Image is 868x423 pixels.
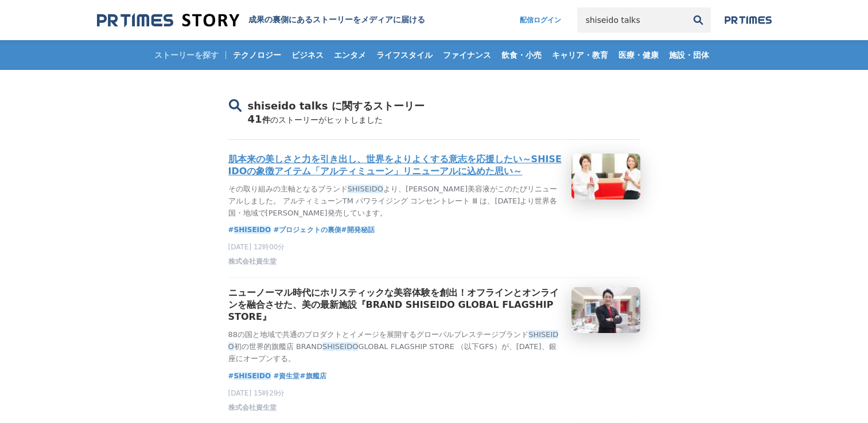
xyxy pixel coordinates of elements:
span: エンタメ [329,50,371,60]
a: ビジネス [287,40,328,70]
a: 医療・健康 [614,40,663,70]
a: エンタメ [329,40,371,70]
h3: ニューノーマル時代にホリスティックな美容体験を創出！オフラインとオンラインを融合させた、美の最新施設『BRAND SHISEIDO GLOBAL FLAGSHIP STORE』 [228,287,562,323]
span: ファイナンス [438,50,496,60]
span: 医療・健康 [614,50,663,60]
em: SHISEIDO [234,226,271,234]
a: 成果の裏側にあるストーリーをメディアに届ける 成果の裏側にあるストーリーをメディアに届ける [97,13,425,28]
a: #資生堂 [273,370,299,382]
span: テクノロジー [228,50,286,60]
img: 成果の裏側にあるストーリーをメディアに届ける [97,13,239,28]
h1: 成果の裏側にあるストーリーをメディアに届ける [248,15,425,25]
span: shiseido talks に関するストーリー [248,100,425,112]
em: SHISEIDO [322,342,358,351]
a: 株式会社資生堂 [228,260,277,268]
span: のストーリーがヒットしました [270,115,383,124]
span: 施設・団体 [664,50,714,60]
a: #プロジェクトの裏側 [273,224,341,236]
a: 施設・団体 [664,40,714,70]
span: ライフスタイル [372,50,437,60]
a: #SHISEIDO [228,370,274,382]
span: 株式会社資生堂 [228,257,277,267]
img: prtimes [725,15,772,25]
span: 件 [262,115,270,124]
a: テクノロジー [228,40,286,70]
a: #SHISEIDO [228,224,274,236]
a: #開発秘話 [341,224,374,236]
em: SHISEIDO [234,372,271,380]
p: その取り組みの主軸となるブランド より、[PERSON_NAME]美容液がこのたびリニューアルしました。 アルティミューンTM パワライジング コンセントレート Ⅲ は、[DATE]より世界各国... [228,183,562,219]
a: キャリア・教育 [547,40,613,70]
a: ニューノーマル時代にホリスティックな美容体験を創出！オフラインとオンラインを融合させた、美の最新施設『BRAND SHISEIDO GLOBAL FLAGSHIP STORE』88の国と地域で共... [228,287,640,365]
a: 飲食・小売 [497,40,546,70]
a: 株式会社資生堂 [228,406,277,414]
a: #旗艦店 [299,370,326,382]
span: ビジネス [287,50,328,60]
em: SHISEIDO [348,185,383,193]
span: 飲食・小売 [497,50,546,60]
p: [DATE] 15時29分 [228,389,640,398]
p: 88の国と地域で共通のプロダクトとイメージを展開するグローバルプレステージブランド 初の世界的旗艦店 BRAND GLOBAL FLAGSHIP STORE （以下GFS）が、[DATE]、銀座... [228,329,562,365]
a: 配信ログイン [508,7,573,33]
em: SHISEIDO [228,330,559,351]
span: # [228,224,274,236]
div: 41 [228,113,640,140]
h3: 肌本来の美しさと力を引き出し、世界をよりよくする意志を応援したい～SHISEIDOの象徴アイテム「アルティミューン」リニューアルに込めた思い～ [228,154,562,178]
input: キーワードで検索 [577,7,686,33]
p: [DATE] 12時00分 [228,242,640,252]
a: ライフスタイル [372,40,437,70]
span: キャリア・教育 [547,50,613,60]
a: 肌本来の美しさと力を引き出し、世界をよりよくする意志を応援したい～SHISEIDOの象徴アイテム「アルティミューン」リニューアルに込めた思い～その取り組みの主軸となるブランドSHISEIDOより... [228,154,640,219]
button: 検索 [686,7,711,33]
a: ファイナンス [438,40,496,70]
span: 株式会社資生堂 [228,403,277,413]
span: # [228,370,274,382]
